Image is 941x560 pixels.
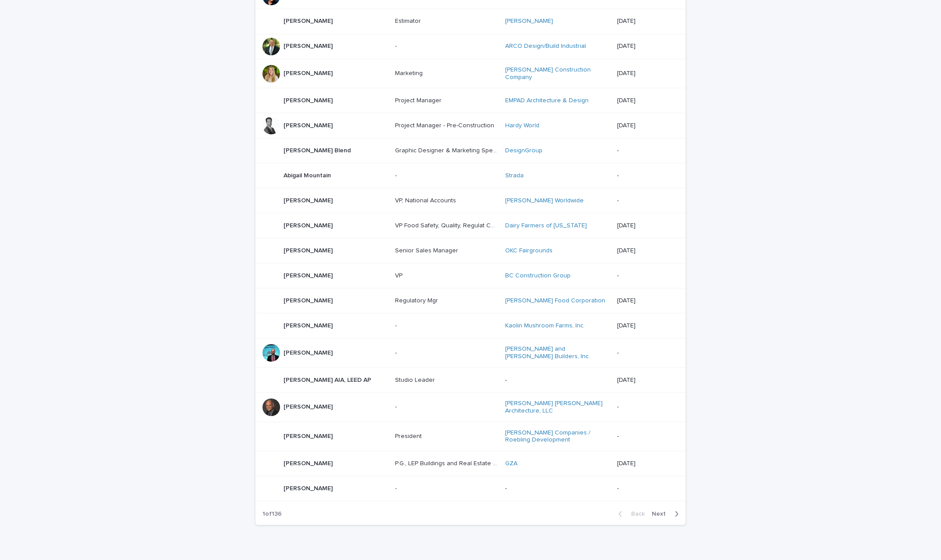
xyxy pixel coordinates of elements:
[652,511,671,517] span: Next
[395,170,399,179] p: -
[395,120,496,129] p: Project Manager - Pre-Construction
[395,375,437,384] p: Studio Leader
[255,392,686,422] tr: [PERSON_NAME][PERSON_NAME] -- [PERSON_NAME] [PERSON_NAME] Architecture, LLC -
[255,288,686,313] tr: [PERSON_NAME][PERSON_NAME] Regulatory MgrRegulatory Mgr [PERSON_NAME] Food Corporation [DATE]
[284,245,334,255] p: [PERSON_NAME]
[284,270,334,280] p: [PERSON_NAME]
[617,272,672,280] p: -
[617,349,672,357] p: -
[611,510,648,518] button: Back
[505,460,517,467] a: GZA
[395,270,404,280] p: VP
[617,403,672,411] p: -
[395,458,500,467] p: P.G., LEP Buildings and Real Estate Development
[395,16,423,25] p: Estimator
[617,197,672,205] p: -
[395,402,399,411] p: -
[395,320,399,330] p: -
[617,433,672,440] p: -
[505,272,571,280] a: BC Construction Group
[284,145,352,154] p: [PERSON_NAME] Blend
[255,367,686,392] tr: [PERSON_NAME] AIA, LEED AP[PERSON_NAME] AIA, LEED AP Studio LeaderStudio Leader -[DATE]
[284,295,334,305] p: [PERSON_NAME]
[255,213,686,238] tr: [PERSON_NAME][PERSON_NAME] VP Food Safety, Quality, Regulat ComplianceVP Food Safety, Quality, Re...
[505,172,524,179] a: Strada
[284,458,334,467] p: [PERSON_NAME]
[284,431,334,440] p: [PERSON_NAME]
[255,263,686,288] tr: [PERSON_NAME][PERSON_NAME] VPVP BC Construction Group -
[617,70,672,77] p: [DATE]
[284,195,334,205] p: [PERSON_NAME]
[255,451,686,476] tr: [PERSON_NAME][PERSON_NAME] P.G., LEP Buildings and Real Estate DevelopmentP.G., LEP Buildings and...
[617,460,672,467] p: [DATE]
[395,41,399,50] p: -
[395,95,443,104] p: Project Manager
[255,188,686,213] tr: [PERSON_NAME][PERSON_NAME] VP, National AccountsVP, National Accounts [PERSON_NAME] Worldwide -
[617,297,672,305] p: [DATE]
[255,503,289,525] p: 1 of 136
[284,402,334,411] p: [PERSON_NAME]
[284,375,373,384] p: [PERSON_NAME] AIA, LEED AP
[505,377,611,384] p: -
[395,295,440,305] p: Regulatory Mgr
[255,476,686,501] tr: [PERSON_NAME][PERSON_NAME] -- --
[284,170,333,179] p: Abigail Mountain
[255,9,686,34] tr: [PERSON_NAME][PERSON_NAME] EstimatorEstimator [PERSON_NAME] [DATE]
[648,510,686,518] button: Next
[505,400,611,415] a: [PERSON_NAME] [PERSON_NAME] Architecture, LLC
[505,66,611,81] a: [PERSON_NAME] Construction Company
[617,18,672,25] p: [DATE]
[284,95,334,104] p: [PERSON_NAME]
[255,313,686,338] tr: [PERSON_NAME][PERSON_NAME] -- Kaolin Mushroom Farms, Inc. [DATE]
[395,483,399,492] p: -
[505,18,553,25] a: [PERSON_NAME]
[395,348,399,357] p: -
[617,485,672,492] p: -
[505,297,605,305] a: [PERSON_NAME] Food Corporation
[617,377,672,384] p: [DATE]
[255,88,686,113] tr: [PERSON_NAME][PERSON_NAME] Project ManagerProject Manager EMPAD Architecture & Design [DATE]
[284,348,334,357] p: [PERSON_NAME]
[617,147,672,154] p: -
[617,122,672,129] p: [DATE]
[395,431,424,440] p: President
[395,68,424,77] p: Marketing
[255,163,686,188] tr: Abigail MountainAbigail Mountain -- Strada -
[505,345,611,360] a: [PERSON_NAME] and [PERSON_NAME] Builders, Inc.
[284,41,334,50] p: [PERSON_NAME]
[617,97,672,104] p: [DATE]
[395,220,500,230] p: VP Food Safety, Quality, Regulat Compliance
[284,320,334,330] p: [PERSON_NAME]
[255,422,686,451] tr: [PERSON_NAME][PERSON_NAME] PresidentPresident [PERSON_NAME] Companies / Roebling Development -
[505,122,539,129] a: Hardy World
[284,16,334,25] p: [PERSON_NAME]
[255,59,686,88] tr: [PERSON_NAME][PERSON_NAME] MarketingMarketing [PERSON_NAME] Construction Company [DATE]
[617,43,672,50] p: [DATE]
[284,68,334,77] p: [PERSON_NAME]
[255,34,686,59] tr: [PERSON_NAME][PERSON_NAME] -- ARCO Design/Build Industrial [DATE]
[284,220,334,230] p: [PERSON_NAME]
[284,483,334,492] p: [PERSON_NAME]
[505,197,584,205] a: [PERSON_NAME] Worldwide
[617,322,672,330] p: [DATE]
[505,485,611,492] p: -
[505,222,587,230] a: Dairy Farmers of [US_STATE]
[505,97,589,104] a: EMPAD Architecture & Design
[617,247,672,255] p: [DATE]
[255,113,686,138] tr: [PERSON_NAME][PERSON_NAME] Project Manager - Pre-ConstructionProject Manager - Pre-Construction H...
[505,322,585,330] a: Kaolin Mushroom Farms, Inc.
[255,138,686,163] tr: [PERSON_NAME] Blend[PERSON_NAME] Blend Graphic Designer & Marketing SpecialistGraphic Designer & ...
[617,172,672,179] p: -
[255,338,686,368] tr: [PERSON_NAME][PERSON_NAME] -- [PERSON_NAME] and [PERSON_NAME] Builders, Inc. -
[626,511,645,517] span: Back
[255,238,686,263] tr: [PERSON_NAME][PERSON_NAME] Senior Sales ManagerSenior Sales Manager OKC Fairgrounds [DATE]
[617,222,672,230] p: [DATE]
[505,43,586,50] a: ARCO Design/Build Industrial
[395,195,458,205] p: VP, National Accounts
[505,147,542,154] a: DesignGroup
[395,245,460,255] p: Senior Sales Manager
[284,120,334,129] p: [PERSON_NAME]
[505,429,611,444] a: [PERSON_NAME] Companies / Roebling Development
[505,247,553,255] a: OKC Fairgrounds
[395,145,500,154] p: Graphic Designer & Marketing Specialist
